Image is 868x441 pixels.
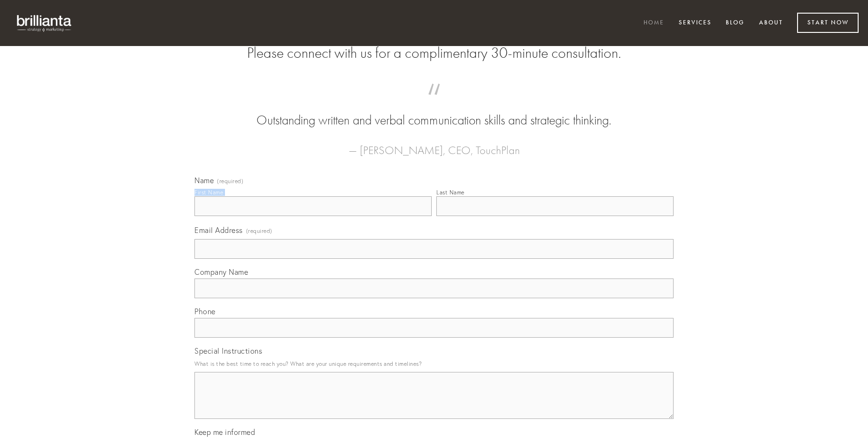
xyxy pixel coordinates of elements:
[194,225,243,235] span: Email Address
[194,427,255,437] span: Keep me informed
[673,15,718,31] a: Services
[194,44,674,62] h2: Please connect with us for a complimentary 30-minute consultation.
[436,189,465,196] div: Last Name
[194,307,216,316] span: Phone
[246,224,272,237] span: (required)
[637,15,670,31] a: Home
[194,267,248,277] span: Company Name
[797,13,859,33] a: Start Now
[194,357,674,370] p: What is the best time to reach you? What are your unique requirements and timelines?
[217,178,243,184] span: (required)
[720,15,751,31] a: Blog
[9,9,80,37] img: brillianta - research, strategy, marketing
[194,346,262,356] span: Special Instructions
[194,189,223,196] div: First Name
[753,15,789,31] a: About
[209,93,659,130] blockquote: Outstanding written and verbal communication skills and strategic thinking.
[209,93,659,111] span: “
[209,130,659,160] figcaption: — [PERSON_NAME], CEO, TouchPlan
[194,176,214,185] span: Name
